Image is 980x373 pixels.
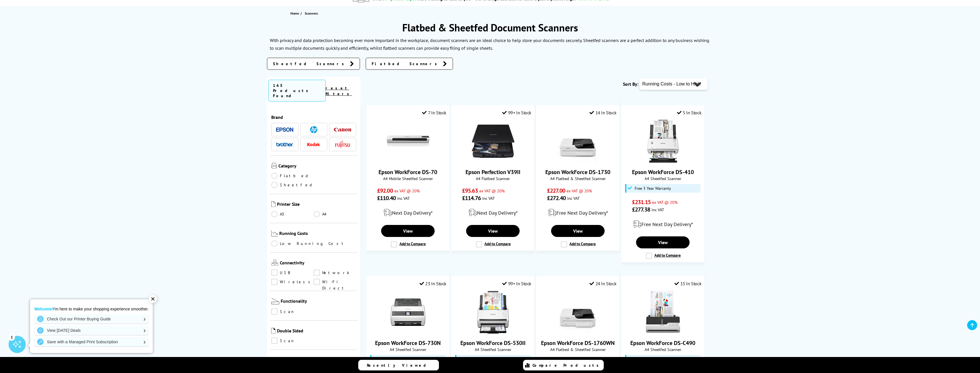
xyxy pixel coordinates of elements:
[271,201,276,207] img: Printer Size
[472,120,514,163] img: Epson Perfection V39II
[271,211,314,217] a: A3
[273,61,347,67] span: Sheetfed Scanners
[290,10,300,16] a: Home
[557,329,599,335] a: Epson WorkForce DS-1760WN
[545,168,610,176] a: Epson WorkForce DS-1730
[547,194,566,202] span: £272.40
[281,298,357,306] span: Functionality
[277,328,357,335] span: Double Sided
[279,230,356,238] span: Running Costs
[305,143,322,146] img: Kodak
[419,281,446,286] div: 23 In Stock
[387,120,429,163] img: Epson WorkForce DS-70
[271,328,276,334] img: Double Sided
[387,329,429,335] a: Epson WorkForce DS-730N
[358,360,439,370] a: Recently Viewed
[271,338,314,344] a: Scan
[9,334,15,340] div: 1
[34,337,149,346] a: Save with a Managed Print Subscription
[34,307,53,311] strong: Welcome!
[674,281,701,286] div: 15 In Stock
[454,176,531,181] span: A4 Flatbed Scanner
[624,347,701,352] span: A4 Sheetfed Scanner
[652,207,664,212] span: inc VAT
[677,110,702,115] div: 5 In Stock
[635,186,671,191] span: Free 3 Year Warranty
[369,347,446,352] span: A4 Sheetfed Scanner
[377,187,393,194] span: £92.00
[454,205,531,221] div: modal_delivery
[271,298,279,304] img: Functionality
[623,81,638,87] span: Sort By:
[482,196,495,201] span: inc VAT
[589,110,616,115] div: 14 In Stock
[391,241,426,248] label: Add to Compare
[271,182,314,188] a: Sheetfed
[502,281,531,286] div: 99+ In Stock
[632,168,694,176] a: Epson WorkForce DS-410
[557,120,599,163] img: Epson WorkForce DS-1730
[539,176,616,181] span: A4 Flatbed & Sheetfed Scanner
[589,281,616,286] div: 24 In Stock
[547,187,565,194] span: £227.00
[472,158,514,164] a: Epson Perfection V39II
[379,168,437,176] a: Epson WorkForce DS-70
[334,141,351,148] a: Fujitsu
[271,260,278,266] img: Connectivity
[387,158,429,164] a: Epson WorkForce DS-70
[397,196,410,201] span: inc VAT
[271,308,314,315] a: Scan
[632,198,651,206] span: £231.15
[334,128,351,131] img: Canon
[276,142,293,146] img: Brother
[314,211,356,217] a: A4
[652,200,678,205] span: ex VAT @ 20%
[539,205,616,221] div: modal_delivery
[541,339,615,347] a: Epson WorkForce DS-1760WN
[630,339,695,347] a: Epson WorkForce DS-C490
[326,85,352,96] a: reset filters
[271,114,357,120] span: Brand
[276,126,293,133] a: Epson
[466,168,520,176] a: Epson Perfection V39II
[267,58,360,70] a: Sheetfed Scanners
[267,21,713,34] h1: Flatbed & Sheetfed Document Scanners
[462,187,478,194] span: £95.63
[372,61,440,67] span: Flatbed Scanners
[271,270,314,276] a: USB
[305,11,318,15] span: Scanners
[472,291,514,334] img: Epson WorkForce DS-530II
[632,206,650,213] span: £277.38
[381,225,434,237] a: View
[34,326,149,335] a: View [DATE] Deals
[369,176,446,181] span: A4 Mobile Sheetfed Scanner
[277,201,357,208] span: Printer Size
[462,194,481,202] span: £114.76
[502,110,531,115] div: 99+ In Stock
[551,225,604,237] a: View
[394,188,420,194] span: ex VAT @ 20%
[149,295,157,303] div: ✕
[642,158,684,164] a: Epson WorkForce DS-410
[557,291,599,334] img: Epson WorkForce DS-1760WN
[335,141,350,148] img: Fujitsu
[466,225,519,237] a: View
[271,230,278,236] img: Running Costs
[532,363,602,368] span: Compare Products
[367,363,432,368] span: Recently Viewed
[334,126,351,133] a: Canon
[557,158,599,164] a: Epson WorkForce DS-1730
[276,127,293,132] img: Epson
[278,163,357,170] span: Category
[642,291,684,334] img: Epson WorkForce DS-C490
[624,176,701,181] span: A4 Sheetfed Scanner
[460,339,526,347] a: Epson WorkForce DS-530II
[476,241,511,248] label: Add to Compare
[642,329,684,335] a: Epson WorkForce DS-C490
[314,279,356,285] a: Wi-Fi Direct
[479,188,505,194] span: ex VAT @ 20%
[567,196,580,201] span: inc VAT
[387,291,429,334] img: Epson WorkForce DS-730N
[369,205,446,221] div: modal_delivery
[268,80,326,101] span: 145 Products Found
